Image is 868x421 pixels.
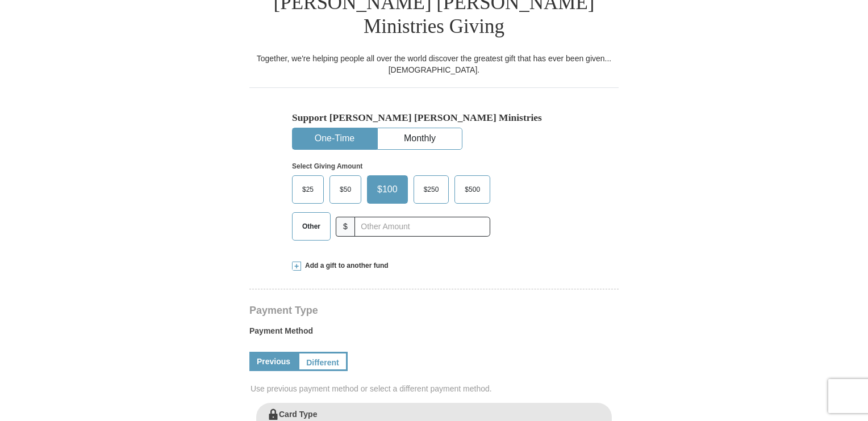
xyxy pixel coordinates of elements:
span: $500 [459,181,486,198]
span: Use previous payment method or select a different payment method. [251,383,620,394]
span: $50 [334,181,357,198]
span: $25 [297,181,319,198]
button: One-Time [293,128,377,149]
div: Together, we're helping people all over the world discover the greatest gift that has ever been g... [249,53,619,75]
a: Previous [249,352,298,371]
h5: Support [PERSON_NAME] [PERSON_NAME] Ministries [292,112,576,124]
h4: Payment Type [249,306,619,315]
span: Add a gift to another fund [301,261,389,271]
span: Other [297,218,326,235]
span: $ [336,217,355,237]
button: Monthly [378,128,462,149]
input: Other Amount [354,217,490,237]
a: Different [298,352,348,371]
label: Payment Method [249,325,619,342]
span: $250 [418,181,445,198]
strong: Select Giving Amount [292,162,362,170]
span: $100 [372,181,403,198]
